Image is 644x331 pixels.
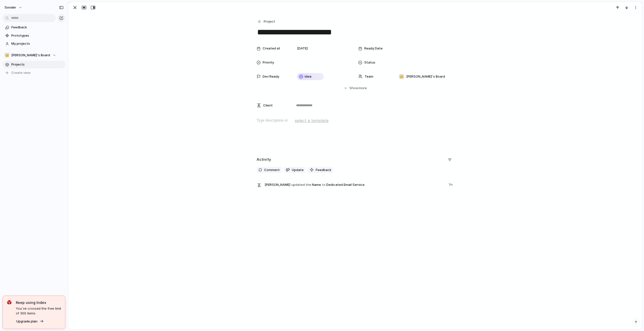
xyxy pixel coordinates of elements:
span: Created at [263,46,280,51]
button: Upgrade plan [15,318,45,325]
button: Comment [257,167,282,173]
button: 👑[PERSON_NAME]'s Board [3,51,65,59]
span: Feedback [11,25,64,30]
button: Feedback [308,167,333,173]
span: updated the [291,182,311,187]
span: [PERSON_NAME]'s Board [406,74,445,79]
span: Name Dedicated Email Service [265,181,446,188]
div: 👑 [5,53,10,58]
span: Create view [11,70,31,75]
span: Dev Ready [263,74,279,79]
button: Showmore [257,84,454,93]
span: Team [365,74,373,79]
span: Status [364,60,375,65]
span: Project [264,19,275,24]
span: to [322,182,326,187]
button: Update [284,167,306,173]
button: select a template [294,117,329,124]
span: Ready Date [364,46,383,51]
span: Projects [11,62,64,67]
div: 👑 [399,74,404,79]
span: You've crossed the free limit of 300 items [16,306,61,316]
span: Priority [263,60,274,65]
span: Client [263,103,273,108]
span: Keep using Index [16,300,61,305]
span: Upgrade plan [16,319,37,324]
h2: Activity [257,157,271,162]
span: Show [349,86,358,91]
a: Projects [3,61,65,68]
span: sonder [5,5,16,10]
span: select a template [295,118,329,124]
button: Create view [3,69,65,77]
span: My projects [11,41,64,46]
a: Feedback [3,24,65,31]
span: [PERSON_NAME]'s Board [11,53,50,58]
span: Prototypes [11,33,64,38]
span: [PERSON_NAME] [265,182,290,187]
a: My projects [3,40,65,47]
span: Feedback [316,168,331,173]
span: Comment [264,168,280,173]
button: Project [256,18,277,25]
span: more [359,86,367,91]
button: sonder [2,4,25,12]
a: Prototypes [3,32,65,39]
span: [DATE] [297,46,308,51]
span: Idea [305,74,311,79]
span: 1m [449,181,454,187]
span: Update [292,168,304,173]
